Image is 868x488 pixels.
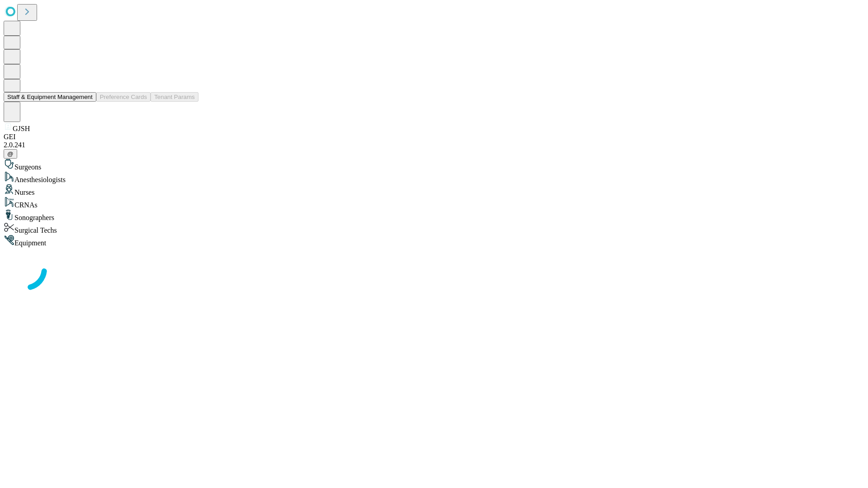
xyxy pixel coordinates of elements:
[4,149,17,159] button: @
[4,184,864,197] div: Nurses
[4,133,864,141] div: GEI
[4,92,96,102] button: Staff & Equipment Management
[151,92,198,102] button: Tenant Params
[4,209,864,222] div: Sonographers
[13,125,30,132] span: GJSH
[4,197,864,209] div: CRNAs
[96,92,151,102] button: Preference Cards
[4,235,864,247] div: Equipment
[4,141,864,149] div: 2.0.241
[4,171,864,184] div: Anesthesiologists
[4,222,864,235] div: Surgical Techs
[7,150,14,157] span: @
[4,159,864,171] div: Surgeons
